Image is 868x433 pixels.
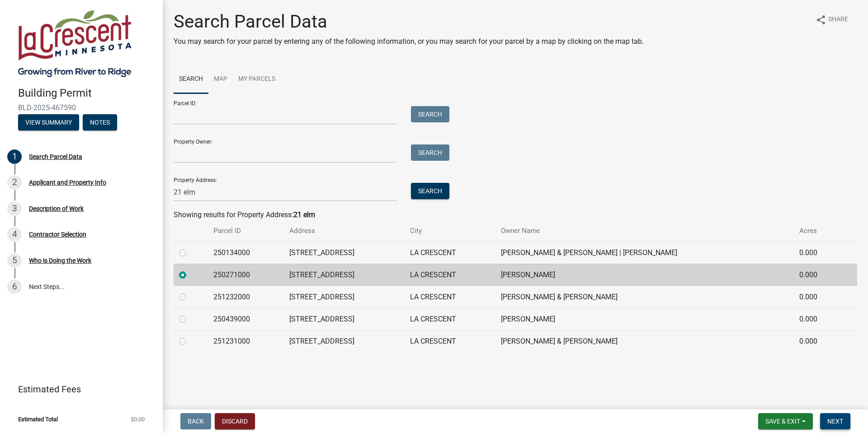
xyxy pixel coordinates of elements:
th: Owner Name [495,220,794,242]
button: View Summary [18,114,79,130]
span: Back [188,418,204,425]
button: Search [411,144,449,161]
h1: Search Parcel Data [174,11,644,33]
button: Next [820,413,850,429]
div: 4 [7,227,22,242]
div: Who is Doing the Work [29,257,91,264]
td: 0.000 [794,264,840,286]
div: 1 [7,149,22,164]
strong: 21 elm [293,210,315,219]
td: [PERSON_NAME] [495,308,794,330]
div: Description of Work [29,205,84,212]
span: BLD-2025-467590 [18,103,145,112]
div: Search Parcel Data [29,154,82,160]
div: Applicant and Property Info [29,179,106,186]
div: Contractor Selection [29,231,86,237]
button: Search [411,106,449,122]
th: Acres [794,220,840,242]
th: Address [284,220,405,242]
wm-modal-confirm: Notes [83,119,117,126]
td: [PERSON_NAME] & [PERSON_NAME] [495,286,794,308]
button: Back [180,413,211,429]
span: Save & Exit [765,418,800,425]
td: 251232000 [208,286,283,308]
span: $0.00 [131,416,145,422]
td: [STREET_ADDRESS] [284,286,405,308]
img: City of La Crescent, Minnesota [18,9,132,77]
td: LA CRESCENT [405,286,495,308]
button: Discard [215,413,255,429]
td: 0.000 [794,330,840,352]
button: Notes [83,114,117,130]
div: 5 [7,253,22,268]
i: share [816,14,826,25]
div: 6 [7,279,22,294]
td: 250271000 [208,264,283,286]
div: 2 [7,175,22,190]
td: LA CRESCENT [405,308,495,330]
td: 250439000 [208,308,283,330]
td: [STREET_ADDRESS] [284,308,405,330]
div: Showing results for Property Address: [174,210,857,220]
td: 250134000 [208,242,283,264]
td: LA CRESCENT [405,242,495,264]
span: Next [827,418,843,425]
wm-modal-confirm: Summary [18,119,79,126]
td: 0.000 [794,286,840,308]
td: [STREET_ADDRESS] [284,242,405,264]
button: shareShare [808,11,855,28]
td: 0.000 [794,308,840,330]
td: 251231000 [208,330,283,352]
th: Parcel ID [208,220,283,242]
td: 0.000 [794,242,840,264]
h4: Building Permit [18,87,156,100]
button: Save & Exit [758,413,813,429]
div: 3 [7,201,22,216]
a: Search [174,65,208,94]
td: LA CRESCENT [405,264,495,286]
td: [STREET_ADDRESS] [284,330,405,352]
td: LA CRESCENT [405,330,495,352]
span: Estimated Total [18,416,58,422]
td: [PERSON_NAME] & [PERSON_NAME] [495,330,794,352]
td: [STREET_ADDRESS] [284,264,405,286]
button: Search [411,183,449,199]
span: Share [828,14,848,25]
a: My Parcels [233,65,281,94]
a: Estimated Fees [7,380,148,398]
td: [PERSON_NAME] [495,264,794,286]
p: You may search for your parcel by entering any of the following information, or you may search fo... [174,36,644,47]
a: Map [208,65,233,94]
td: [PERSON_NAME] & [PERSON_NAME] | [PERSON_NAME] [495,242,794,264]
th: City [405,220,495,242]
